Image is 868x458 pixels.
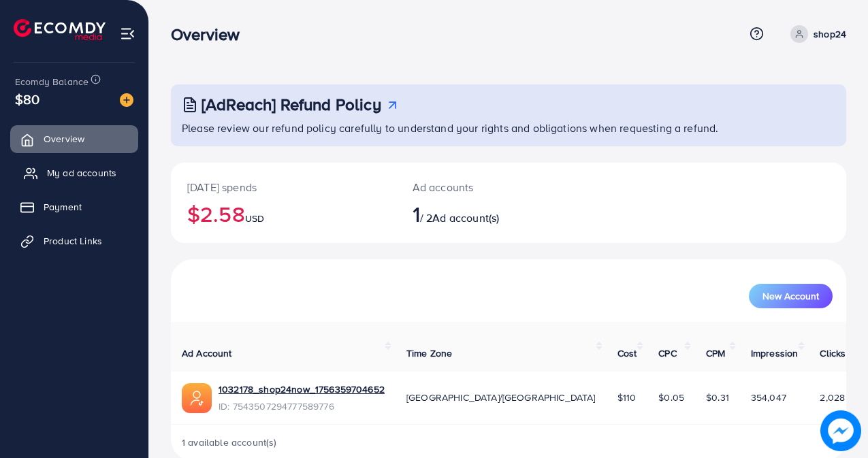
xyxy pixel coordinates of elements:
[706,391,729,404] span: $0.31
[10,227,138,255] a: Product Links
[182,436,277,449] span: 1 available account(s)
[432,210,499,225] span: Ad account(s)
[219,399,385,413] span: ID: 7543507294777589776
[15,75,89,88] span: Ecomdy Balance
[814,26,846,42] p: shop24
[706,346,725,360] span: CPM
[824,414,857,447] img: image
[658,346,676,360] span: CPC
[10,125,138,152] a: Overview
[785,25,846,43] a: shop24
[751,391,786,404] span: 354,047
[187,179,380,195] p: [DATE] spends
[245,212,264,225] span: USD
[120,93,133,107] img: image
[219,382,385,396] a: 1032178_shop24now_1756359704652
[15,89,39,109] span: $80
[182,383,212,413] img: ic-ads-acc.e4c84228.svg
[820,346,846,360] span: Clicks
[182,120,838,136] p: Please review our refund policy carefully to understand your rights and obligations when requesti...
[47,166,116,180] span: My ad accounts
[10,193,138,220] a: Payment
[120,26,135,42] img: menu
[658,391,684,404] span: $0.05
[182,346,232,360] span: Ad Account
[202,95,381,114] h3: [AdReach] Refund Policy
[44,200,82,214] span: Payment
[406,346,452,360] span: Time Zone
[187,201,380,227] h2: $2.58
[406,391,596,404] span: [GEOGRAPHIC_DATA]/[GEOGRAPHIC_DATA]
[413,198,420,229] span: 1
[14,19,106,40] img: logo
[171,24,251,44] h3: Overview
[44,234,102,248] span: Product Links
[751,346,799,360] span: Impression
[413,179,549,195] p: Ad accounts
[617,391,637,404] span: $110
[10,159,138,186] a: My ad accounts
[44,132,84,146] span: Overview
[749,284,833,308] button: New Account
[413,201,549,227] h2: / 2
[617,346,637,360] span: Cost
[820,391,845,404] span: 2,028
[762,291,819,301] span: New Account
